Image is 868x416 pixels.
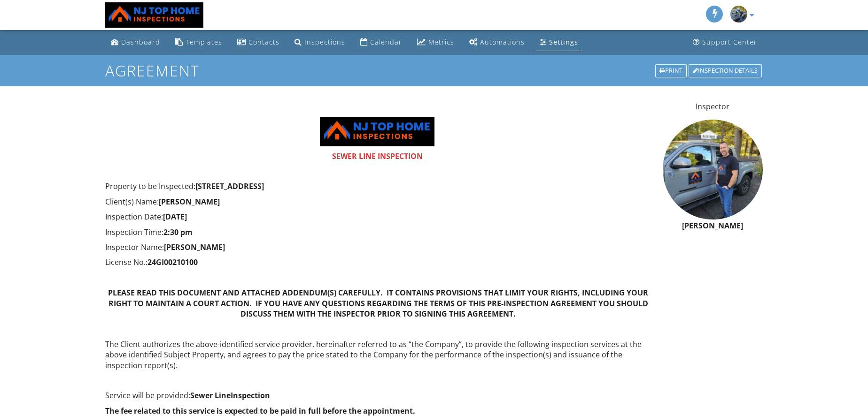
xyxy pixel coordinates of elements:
[291,34,349,51] a: Inspections
[465,34,528,51] a: Automations (Advanced)
[689,34,761,51] a: Support Center
[428,38,454,46] div: Metrics
[190,390,231,401] strong: Sewer Line
[702,38,757,46] div: Support Center
[105,242,651,252] p: Inspector Name:
[536,34,582,51] a: Settings
[689,64,762,77] div: Inspection Details
[107,34,164,51] a: Dashboard
[370,38,402,46] div: Calendar
[105,339,651,371] p: The Client authorizes the above-identified service provider, hereinafter referred to as “the Comp...
[108,287,648,319] strong: PLEASE READ THIS DOCUMENT AND ATTACHED ADDENDUM(S) CAREFULLY. IT CONTAINS PROVISIONS THAT LIMIT Y...
[164,242,225,252] strong: [PERSON_NAME]
[186,38,222,46] div: Templates
[105,227,651,237] p: Inspection Time:
[121,38,160,46] div: Dashboard
[105,181,651,191] p: Property to be Inspected:
[304,38,345,46] div: Inspections
[147,257,198,267] strong: 24GI00210100
[663,101,763,112] p: Inspector
[105,197,651,207] p: Client(s) Name:
[480,38,525,46] div: Automations
[163,212,187,222] strong: [DATE]
[730,6,747,23] img: dd35e3df650342d6921dc6f7a31ef28d.jpg
[105,2,203,28] img: NJ Top Home Inspections LLC
[105,212,651,222] p: Inspection Date:
[105,406,415,416] strong: The fee related to this service is expected to be paid in full before the appointment.
[105,62,763,79] h1: Agreement
[688,63,763,78] a: Inspection Details
[655,64,687,77] div: Print
[105,257,651,267] p: License No.:
[356,34,406,51] a: Calendar
[332,151,423,161] span: SEWER LINE INSPECTION
[248,38,279,46] div: Contacts
[171,34,226,51] a: Templates
[663,120,763,219] img: dd35e3df650342d6921dc6f7a31ef28d.jpg
[233,34,283,51] a: Contacts
[320,117,434,146] img: Header_logo_Top_Home_.jpg
[663,222,763,230] h6: [PERSON_NAME]
[195,181,264,191] strong: [STREET_ADDRESS]
[413,34,458,51] a: Metrics
[105,390,651,401] p: Service will be provided:
[231,390,270,401] strong: Inspection
[549,38,578,46] div: Settings
[163,227,193,237] strong: 2:30 pm
[654,63,688,78] a: Print
[159,197,220,207] strong: [PERSON_NAME]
